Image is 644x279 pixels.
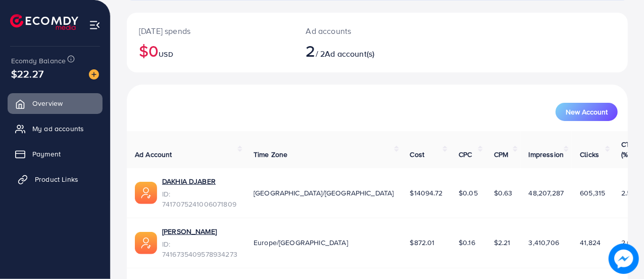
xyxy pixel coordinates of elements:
[135,149,172,160] span: Ad Account
[556,103,618,121] button: New Account
[8,169,103,189] a: Product Links
[529,188,564,198] span: 48,207,287
[162,176,216,186] a: DAKHIA DJABER
[11,56,66,66] span: Ecomdy Balance
[10,14,78,30] img: logo
[32,124,84,134] span: My ad accounts
[254,188,394,198] span: [GEOGRAPHIC_DATA]/[GEOGRAPHIC_DATA]
[529,149,564,160] span: Impression
[162,189,237,210] span: ID: 7417075241006071809
[459,188,478,198] span: $0.05
[410,188,442,198] span: $14094.72
[32,149,61,159] span: Payment
[8,144,103,164] a: Payment
[580,188,605,198] span: 605,315
[139,41,282,60] h2: $0
[609,244,639,274] img: image
[254,237,348,248] span: Europe/[GEOGRAPHIC_DATA]
[566,108,608,115] span: New Account
[459,149,472,160] span: CPC
[139,25,282,37] p: [DATE] spends
[621,237,635,248] span: 2.62
[159,49,173,59] span: USD
[494,237,511,248] span: $2.21
[529,237,559,248] span: 3,410,706
[410,237,435,248] span: $872.01
[8,93,103,113] a: Overview
[325,48,374,59] span: Ad account(s)
[494,149,508,160] span: CPM
[135,232,157,254] img: ic-ads-acc.e4c84228.svg
[621,139,634,160] span: CTR (%)
[89,19,101,31] img: menu
[306,41,407,60] h2: / 2
[306,39,316,62] span: 2
[89,69,99,79] img: image
[162,239,237,260] span: ID: 7416735409578934273
[162,226,217,236] a: [PERSON_NAME]
[8,118,103,139] a: My ad accounts
[135,182,157,204] img: ic-ads-acc.e4c84228.svg
[11,66,43,81] span: $22.27
[35,174,78,184] span: Product Links
[494,188,513,198] span: $0.63
[32,98,63,108] span: Overview
[306,25,407,37] p: Ad accounts
[410,149,425,160] span: Cost
[580,237,601,248] span: 41,824
[621,188,635,198] span: 2.55
[254,149,287,160] span: Time Zone
[580,149,599,160] span: Clicks
[459,237,475,248] span: $0.16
